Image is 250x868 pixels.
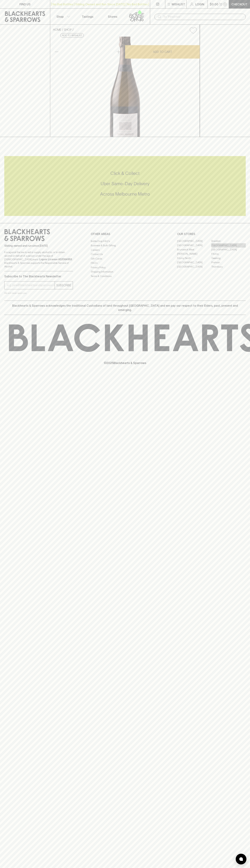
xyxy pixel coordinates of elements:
input: Try "Pinot noir" [163,14,243,20]
a: Contact Us [91,252,159,256]
p: Tastings [82,14,93,19]
a: Privacy Policy [91,265,159,270]
img: bubble-icon [239,857,243,861]
div: Call to action block [4,156,246,216]
a: [GEOGRAPHIC_DATA] [177,243,211,248]
p: ADD TO CART [153,50,172,54]
a: Shipping Information [91,270,159,274]
p: Shop [56,14,64,19]
a: Fitzroy [211,252,246,256]
h5: Across Melbourne Metro [4,191,246,197]
p: $0.00 [210,2,218,6]
p: Sibling owned and run since [DATE] [4,244,73,248]
button: SUBSCRIBE [55,281,73,289]
a: Tastings [75,9,100,24]
a: [GEOGRAPHIC_DATA] [177,265,211,269]
h5: Uber Same-Day Delivery [4,181,246,187]
strong: Liquor License #32064953 [39,258,72,261]
a: Careers [91,248,159,252]
a: Geelong [211,256,246,260]
p: OUR STORES [177,232,246,236]
p: OTHER AREAS [91,232,159,236]
button: Shop [50,9,75,24]
a: Fitzroy North [177,256,211,260]
a: Braddon [211,239,246,243]
a: [GEOGRAPHIC_DATA] [211,243,246,248]
a: Gift Cards [91,256,159,261]
a: Thornbury [211,265,246,269]
img: 34410.png [50,37,200,137]
p: Checkout [231,2,247,6]
p: 0 [224,3,226,5]
p: Blackhearts & Sparrows acknowledges the traditional Custodians of land throughout [GEOGRAPHIC_DAT... [7,303,243,312]
p: Subscribe to The Blackhearts Newsletter [4,274,73,278]
p: We will never spam you [4,291,73,295]
p: SUBSCRIBE [56,283,71,287]
p: FIND US [19,2,31,6]
a: Business & Bulk Gifting [91,243,159,248]
p: Wishlist [172,2,185,6]
h5: Click & Collect [4,170,246,176]
a: [GEOGRAPHIC_DATA] [177,260,211,265]
a: [PERSON_NAME] [177,252,211,256]
a: Terms & Conditions [91,274,159,278]
button: ADD TO CART [125,45,200,59]
a: Bottle Drop FAQ's [91,239,159,243]
a: HOME [53,28,61,31]
button: Add to wishlist [60,33,84,38]
p: Login [195,2,204,6]
p: Stores [108,14,117,19]
a: Stores [100,9,125,24]
a: SHOP [64,28,72,31]
a: [GEOGRAPHIC_DATA] [177,239,211,243]
a: [GEOGRAPHIC_DATA] [211,248,246,252]
a: Brunswick West [177,248,211,252]
p: It is against the law to sell or supply alcohol to, or to obtain alcohol on behalf of a person un... [4,250,73,268]
a: FAQ's [91,261,159,265]
button: Add to wishlist [188,26,198,35]
a: Prahran [211,260,246,265]
input: e.g. jane@blackheartsandsparrows.com.au [7,282,55,288]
